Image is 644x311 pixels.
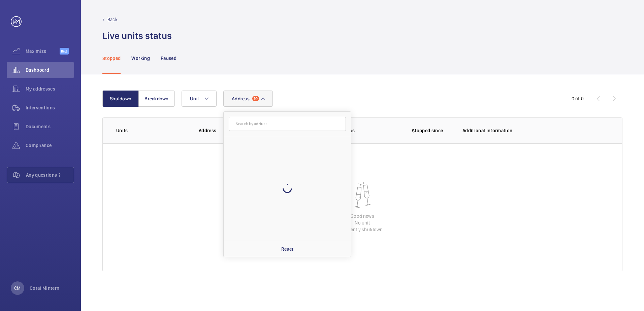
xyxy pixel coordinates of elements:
[30,285,60,291] p: Coral Mintern
[190,96,199,101] span: Unit
[102,55,121,62] p: Stopped
[412,127,452,134] p: Stopped since
[281,246,294,252] p: Reset
[223,91,273,107] button: Address10
[342,213,383,233] p: Good news No unit currently shutdown
[182,91,217,107] button: Unit
[116,127,188,134] p: Units
[26,123,74,130] span: Documents
[161,55,176,62] p: Paused
[138,91,175,107] button: Breakdown
[462,127,609,134] p: Additional information
[572,95,584,102] div: 0 of 0
[26,67,74,73] span: Dashboard
[229,117,346,131] input: Search by address
[26,48,60,55] span: Maximize
[107,16,118,23] p: Back
[26,104,74,111] span: Interventions
[102,91,139,107] button: Shutdown
[199,127,294,134] p: Address
[26,85,74,92] span: My addresses
[102,30,172,42] h1: Live units status
[232,96,250,101] span: Address
[252,96,259,101] span: 10
[131,55,150,62] p: Working
[60,48,69,55] span: Beta
[26,172,74,178] span: Any questions ?
[14,285,21,291] p: CM
[26,142,74,149] span: Compliance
